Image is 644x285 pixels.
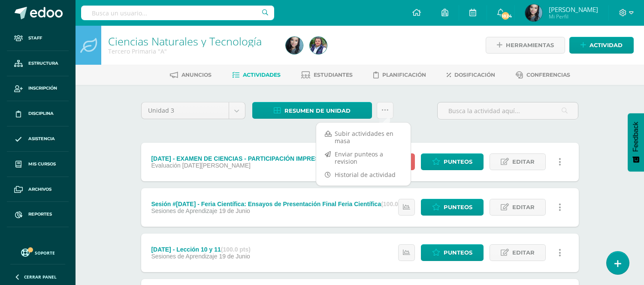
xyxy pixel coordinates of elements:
span: Planificación [382,72,426,78]
a: Herramientas [486,37,565,54]
span: Editar [512,245,535,261]
span: 1824 [501,11,510,21]
a: Reportes [7,202,69,227]
span: Estructura [28,60,58,67]
span: Conferencias [526,72,570,78]
span: Editar [512,199,535,215]
span: Anuncios [181,72,212,78]
span: Soporte [35,250,55,256]
a: Subir actividades en masa [316,127,411,147]
input: Busca la actividad aquí... [438,102,578,119]
a: Ciencias Naturales y Tecnología [108,34,262,48]
h1: Ciencias Naturales y Tecnología [108,35,275,47]
span: Actividad [590,37,623,53]
img: 775886bf149f59632f5d85e739ecf2a2.png [525,4,542,21]
a: Soporte [10,246,65,258]
a: Staff [7,26,69,51]
span: Editar [512,154,535,170]
a: Historial de actividad [316,168,411,181]
span: Unidad 3 [148,102,222,119]
span: [DATE][PERSON_NAME] [182,162,251,169]
div: Sesión #[DATE] - Feria Científica: Ensayos de Presentación Final Feria Científica [151,201,411,207]
input: Busca un usuario... [81,6,274,20]
span: Mi Perfil [549,13,598,20]
span: Resumen de unidad [284,103,351,119]
span: Archivos [28,186,51,193]
span: Punteos [444,245,472,261]
a: Disciplina [7,101,69,126]
div: [DATE] - EXAMEN DE CIENCIAS - PARTICIPACIÓN IMPRESCINDIBLE [151,155,377,162]
div: Tercero Primaria 'A' [108,47,275,55]
span: Reportes [28,211,52,218]
span: Cerrar panel [24,274,57,280]
span: Actividades [243,72,281,78]
div: [DATE] - Lección 10 y 11 [151,246,251,253]
a: Actividades [232,68,281,82]
a: Actividad [569,37,634,54]
img: 0f9ae4190a77d23fc10c16bdc229957c.png [310,37,327,54]
a: Asistencia [7,126,69,152]
a: Anuncios [170,68,212,82]
span: Disciplina [28,110,54,117]
span: Evaluación [151,162,181,169]
span: Sesiones de Aprendizaje [151,253,217,260]
a: Conferencias [516,68,570,82]
span: Punteos [444,199,472,215]
span: Inscripción [28,85,57,92]
strong: (100.0 pts) [221,246,251,253]
button: Feedback - Mostrar encuesta [628,113,644,171]
span: Asistencia [28,135,55,142]
a: Dosificación [447,68,495,82]
a: Archivos [7,177,69,202]
a: Planificación [373,68,426,82]
a: Punteos [421,199,484,216]
a: Estudiantes [301,68,353,82]
span: 19 de Junio [219,207,250,214]
a: Enviar punteos a revision [316,147,411,168]
a: Inscripción [7,76,69,102]
span: 19 de Junio [219,253,250,260]
span: Dosificación [454,72,495,78]
strong: (100.0 pts) [381,201,411,207]
a: Mis cursos [7,152,69,177]
span: Punteos [444,154,472,170]
a: Unidad 3 [142,102,245,119]
a: Punteos [421,244,484,261]
img: 775886bf149f59632f5d85e739ecf2a2.png [286,37,303,54]
span: Herramientas [506,37,554,53]
a: Estructura [7,51,69,76]
span: Mis cursos [28,161,56,168]
span: Staff [28,35,42,42]
span: [PERSON_NAME] [549,5,598,14]
a: Resumen de unidad [252,102,372,119]
span: Estudiantes [314,72,353,78]
span: Feedback [632,122,640,152]
a: Punteos [421,153,484,170]
span: Sesiones de Aprendizaje [151,207,217,214]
